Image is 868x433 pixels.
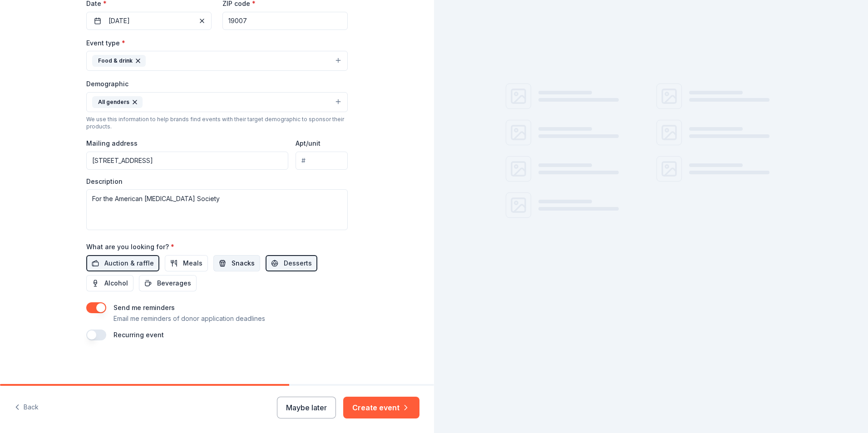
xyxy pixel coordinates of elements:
label: Recurring event [113,331,164,339]
button: Food & drink [86,51,348,71]
label: Mailing address [86,139,138,148]
button: Maybe later [277,397,336,418]
button: Desserts [266,255,317,271]
button: Create event [343,397,419,418]
button: [DATE] [86,12,212,30]
button: Snacks [213,255,260,271]
div: All genders [92,96,143,108]
textarea: For the American [MEDICAL_DATA] Society [86,189,348,230]
button: Beverages [139,275,197,291]
div: We use this information to help brands find events with their target demographic to sponsor their... [86,116,348,130]
button: Meals [165,255,208,271]
span: Auction & raffle [104,258,154,269]
button: Back [15,398,39,417]
span: Beverages [157,278,191,289]
button: All genders [86,92,348,112]
label: Demographic [86,79,128,89]
input: 12345 (U.S. only) [222,12,348,30]
label: Apt/unit [296,139,321,148]
label: Event type [86,39,125,48]
p: Email me reminders of donor application deadlines [113,313,265,324]
input: Enter a US address [86,152,288,170]
button: Auction & raffle [86,255,159,271]
div: Food & drink [92,55,146,67]
span: Meals [183,258,202,269]
button: Alcohol [86,275,133,291]
input: # [296,152,348,170]
label: Description [86,177,123,186]
span: Alcohol [104,278,128,289]
span: Snacks [232,258,255,269]
span: Desserts [284,258,312,269]
label: Send me reminders [113,304,175,311]
label: What are you looking for? [86,242,174,251]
